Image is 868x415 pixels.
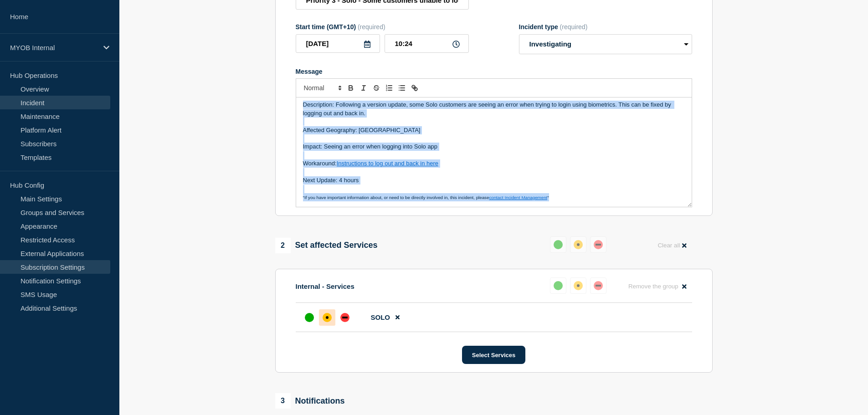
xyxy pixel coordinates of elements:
[489,195,547,200] a: contact Incident Management
[296,282,354,290] p: Internal - Services
[570,236,586,253] button: affected
[594,240,603,249] div: down
[357,82,370,93] button: Toggle italic text
[303,101,685,118] p: Description: Following a version update, some Solo customers are seeing an error when trying to l...
[628,283,678,290] span: Remove the group
[560,23,588,31] span: (required)
[296,23,469,31] div: Start time (GMT+10)
[623,277,692,295] button: Remove the group
[554,240,563,249] div: up
[547,195,549,200] span: "
[570,277,586,294] button: affected
[296,34,380,53] input: YYYY-MM-DD
[574,281,583,290] div: affected
[574,240,583,249] div: affected
[340,313,349,322] div: down
[395,82,408,93] button: Toggle bulleted list
[408,82,421,93] button: Toggle link
[275,238,378,253] div: Set affected Services
[652,236,692,254] button: Clear all
[370,82,383,93] button: Toggle strikethrough text
[303,176,685,184] p: Next Update: 4 hours
[594,281,603,290] div: down
[550,236,566,253] button: up
[303,143,685,151] p: Impact: Seeing an error when logging into Solo app
[519,23,692,31] div: Incident type
[344,82,357,93] button: Toggle bold text
[296,97,692,207] div: Message
[358,23,385,31] span: (required)
[305,313,314,322] div: up
[275,238,291,253] span: 2
[300,82,344,93] span: Font size
[303,126,685,134] p: Affected Geography: [GEOGRAPHIC_DATA]
[303,195,489,200] span: "If you have important information about, or need to be directly involved in, this incident, please
[10,44,98,51] p: MYOB Internal
[554,281,563,290] div: up
[385,34,469,53] input: HH:MM
[337,160,438,167] a: Instructions to log out and back in here
[303,159,685,168] p: Workaround:
[275,393,291,409] span: 3
[323,313,332,322] div: affected
[462,346,525,364] button: Select Services
[296,68,692,75] div: Message
[590,277,606,294] button: down
[371,313,390,321] span: SOLO
[550,277,566,294] button: up
[275,393,345,409] div: Notifications
[383,82,395,93] button: Toggle ordered list
[590,236,606,253] button: down
[519,34,692,54] select: Incident type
